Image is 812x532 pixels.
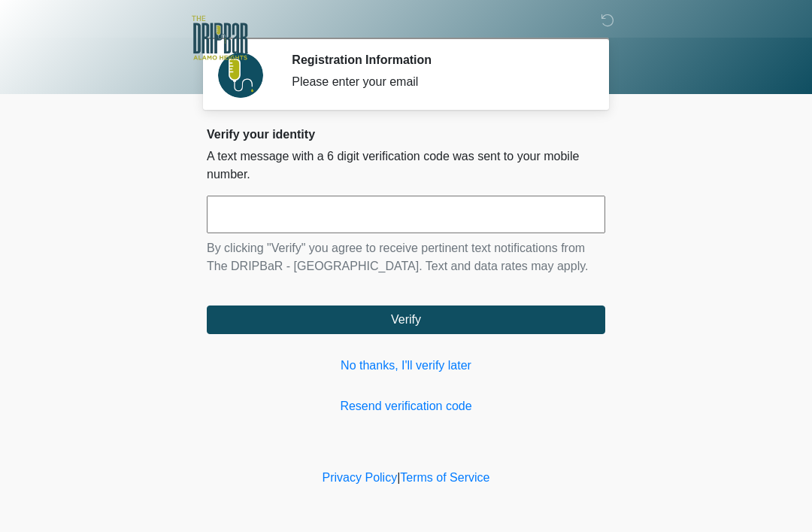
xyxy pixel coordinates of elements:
h2: Verify your identity [207,127,605,141]
a: Privacy Policy [323,471,398,484]
p: A text message with a 6 digit verification code was sent to your mobile number. [207,147,605,184]
a: | [397,471,400,484]
p: By clicking "Verify" you agree to receive pertinent text notifications from The DRIPBaR - [GEOGRA... [207,239,605,275]
a: Terms of Service [400,471,489,484]
div: Please enter your email [292,73,583,91]
a: Resend verification code [207,397,605,415]
button: Verify [207,306,605,334]
img: The DRIPBaR - Alamo Heights Logo [192,11,248,65]
a: No thanks, I'll verify later [207,357,605,375]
